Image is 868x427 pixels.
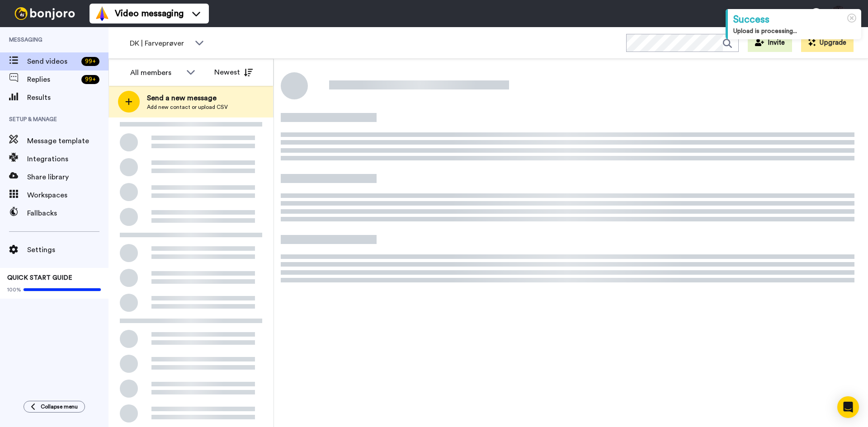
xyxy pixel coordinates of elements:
span: Video messaging [115,7,184,20]
span: Share library [27,172,108,183]
div: 99 + [81,75,99,84]
span: Integrations [27,154,108,164]
span: Fallbacks [27,208,108,219]
span: DK | Farveprøver [130,38,190,49]
img: vm-color.svg [95,6,109,21]
div: All members [130,67,182,78]
span: Replies [27,74,78,85]
span: Workspaces [27,190,108,201]
span: Settings [27,244,108,255]
div: 99 + [81,57,99,66]
span: Send a new message [147,93,228,103]
span: Add new contact or upload CSV [147,103,228,111]
span: Send videos [27,56,78,67]
button: Upgrade [801,34,854,52]
span: Results [27,92,108,103]
div: Upload is processing... [733,27,856,36]
div: Open Intercom Messenger [837,396,859,418]
button: Collapse menu [24,401,85,413]
span: Collapse menu [41,403,78,410]
div: Success [733,13,856,27]
button: Newest [208,63,259,81]
img: bj-logo-header-white.svg [11,7,79,20]
button: Invite [748,34,792,52]
span: QUICK START GUIDE [7,275,72,281]
span: 100% [7,286,21,293]
span: Message template [27,136,108,146]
